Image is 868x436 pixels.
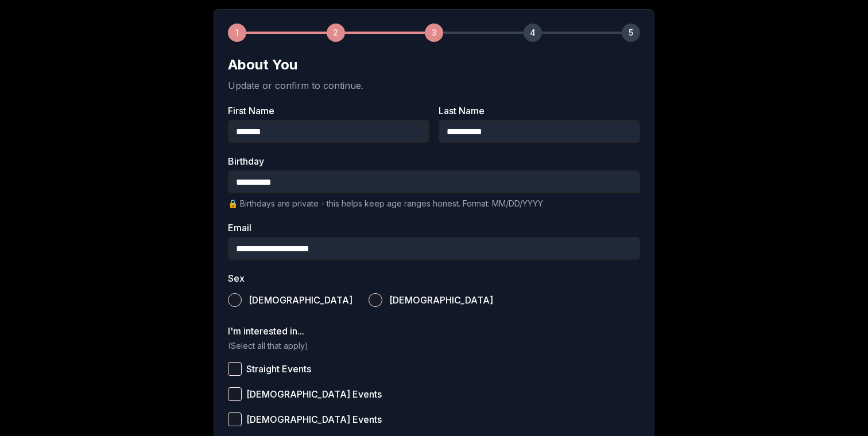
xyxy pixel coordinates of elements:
[246,415,382,424] span: [DEMOGRAPHIC_DATA] Events
[249,295,352,305] span: [DEMOGRAPHIC_DATA]
[228,56,640,74] h2: About You
[369,293,382,307] button: [DEMOGRAPHIC_DATA]
[228,79,640,92] p: Update or confirm to continue.
[228,198,640,209] p: 🔒 Birthdays are private - this helps keep age ranges honest. Format: MM/DD/YYYY
[439,106,640,115] label: Last Name
[228,362,242,376] button: Straight Events
[228,326,640,336] label: I'm interested in...
[389,295,493,305] span: [DEMOGRAPHIC_DATA]
[228,274,640,283] label: Sex
[228,340,640,352] p: (Select all that apply)
[228,106,429,115] label: First Name
[246,390,382,399] span: [DEMOGRAPHIC_DATA] Events
[524,24,542,42] div: 4
[228,223,640,232] label: Email
[622,24,640,42] div: 5
[228,293,242,307] button: [DEMOGRAPHIC_DATA]
[327,24,345,42] div: 2
[425,24,443,42] div: 3
[228,387,242,401] button: [DEMOGRAPHIC_DATA] Events
[228,412,242,426] button: [DEMOGRAPHIC_DATA] Events
[228,24,246,42] div: 1
[228,157,640,166] label: Birthday
[246,364,311,373] span: Straight Events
